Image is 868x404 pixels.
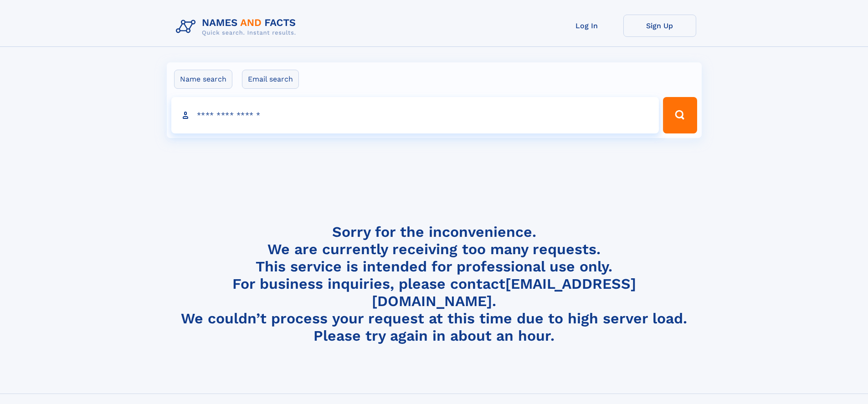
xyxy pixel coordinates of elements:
[623,15,696,37] a: Sign Up
[242,70,299,89] label: Email search
[172,15,303,39] img: Logo Names and Facts
[171,97,659,133] input: search input
[663,97,697,133] button: Search Button
[172,223,696,345] h4: Sorry for the inconvenience. We are currently receiving too many requests. This service is intend...
[174,70,232,89] label: Name search
[372,275,636,310] a: [EMAIL_ADDRESS][DOMAIN_NAME]
[550,15,623,37] a: Log In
